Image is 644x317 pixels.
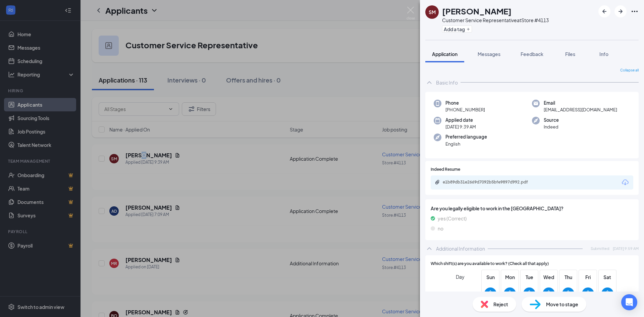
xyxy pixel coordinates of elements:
button: ArrowLeftNew [598,5,610,17]
svg: Download [621,178,629,187]
span: Morning [446,287,465,299]
span: Preferred language [445,134,487,140]
div: Customer Service Representative at Store #4113 [442,17,549,23]
span: Move to stage [546,301,578,308]
span: Sat [601,273,613,281]
svg: Plus [466,27,470,31]
span: [EMAIL_ADDRESS][DOMAIN_NAME] [544,106,617,113]
button: ArrowRight [614,5,627,17]
div: Open Intercom Messenger [621,294,637,310]
span: Indeed Resume [431,166,460,173]
span: Info [599,51,608,57]
span: yes (Correct) [438,215,467,222]
span: Fri [582,273,594,281]
span: Collapse all [620,68,639,73]
span: Tue [523,273,535,281]
span: Feedback [521,51,543,57]
span: Application [432,51,458,57]
svg: ArrowRight [616,7,625,15]
span: Applied date [445,117,476,123]
h1: [PERSON_NAME] [442,5,512,17]
svg: ArrowLeftNew [600,7,608,15]
span: Email [544,100,617,106]
div: Additional Information [436,245,485,252]
div: SM [429,9,436,15]
span: Thu [562,273,574,281]
span: [DATE] 9:59 AM [613,246,639,251]
div: e1b89db31e2669d7092b5bfe9897d992.pdf [443,179,537,185]
span: Files [565,51,575,57]
svg: Ellipses [631,7,639,15]
div: Basic Info [436,79,458,86]
span: Reject [493,301,508,308]
svg: ChevronUp [425,245,433,253]
button: PlusAdd a tag [442,25,472,33]
span: Day [456,273,465,280]
span: Wed [543,273,555,281]
span: English [445,141,487,147]
span: Are you legally eligible to work in the [GEOGRAPHIC_DATA]? [431,205,633,212]
span: [DATE] 9:39 AM [445,123,476,130]
span: Mon [504,273,516,281]
span: Messages [478,51,500,57]
span: Source [544,117,559,123]
a: Paperclipe1b89db31e2669d7092b5bfe9897d992.pdf [435,179,543,186]
span: Sun [484,273,496,281]
span: Phone [445,100,485,106]
span: Which shift(s) are you available to work? (Check all that apply) [431,261,549,267]
span: [PHONE_NUMBER] [445,106,485,113]
span: Submitted: [591,246,610,251]
svg: Paperclip [435,179,440,185]
span: Indeed [544,123,559,130]
svg: ChevronUp [425,78,433,87]
span: no [438,225,443,232]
